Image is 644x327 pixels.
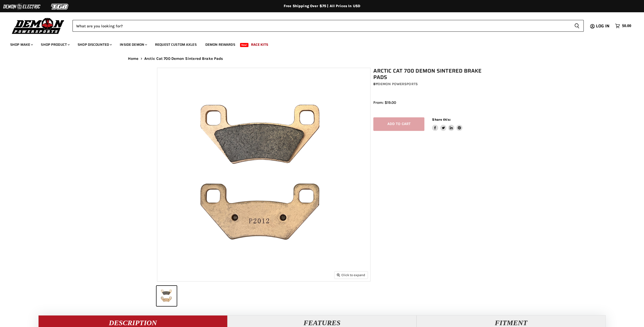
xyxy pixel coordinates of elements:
[118,4,526,8] div: Free Shipping Over $75 | All Prices In USD
[432,117,462,131] aside: Share this:
[144,57,223,61] span: Arctic Cat 700 Demon Sintered Brake Pads
[6,39,36,50] a: Shop Make
[240,43,249,47] span: New!
[3,2,41,12] img: Demon Electric Logo 2
[201,39,239,50] a: Demon Rewards
[37,39,73,50] a: Shop Product
[128,57,139,61] a: Home
[613,22,634,30] a: $0.00
[622,24,631,28] span: $0.00
[373,81,490,87] div: by
[373,68,490,81] h1: Arctic Cat 700 Demon Sintered Brake Pads
[378,82,418,86] a: Demon Powersports
[157,68,370,281] img: Arctic Cat 700 Demon Sintered Brake Pads
[337,273,365,277] span: Click to expand
[335,272,368,278] button: Click to expand
[73,20,584,32] form: Product
[41,2,79,12] img: TGB Logo 2
[10,17,66,35] img: Demon Powersports
[74,39,115,50] a: Shop Discounted
[596,23,610,29] span: Log in
[157,286,177,306] button: Arctic Cat 700 Demon Sintered Brake Pads thumbnail
[151,39,200,50] a: Request Custom Axles
[594,24,613,28] a: Log in
[247,39,272,50] a: Race Kits
[570,20,584,32] button: Search
[373,100,396,105] span: From: $19.00
[118,57,526,61] nav: Breadcrumbs
[432,118,450,121] span: Share this:
[6,37,630,50] ul: Main menu
[116,39,150,50] a: Inside Demon
[73,20,570,32] input: Search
